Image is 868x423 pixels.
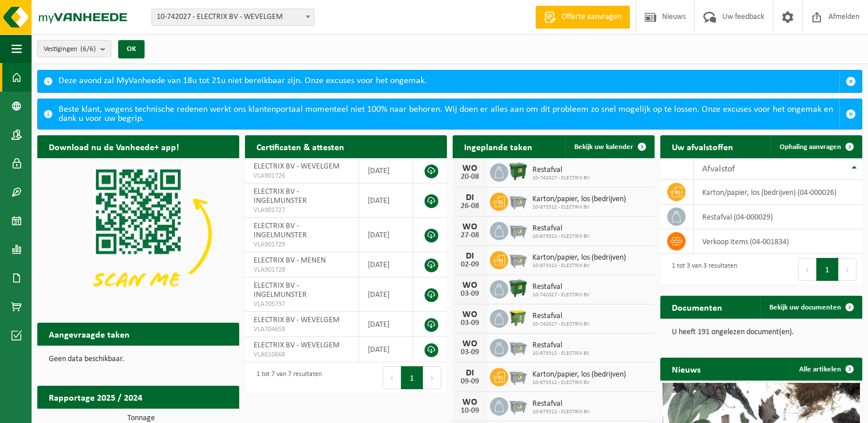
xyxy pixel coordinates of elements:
[508,191,528,210] img: WB-2500-GAL-GY-01
[37,323,141,345] h2: Aangevraagde taken
[59,70,839,92] div: Deze avond zal MyVanheede van 18u tot 21u niet bereikbaar zijn. Onze excuses voor het ongemak.
[798,258,816,281] button: Previous
[532,204,626,211] span: 10-973312 - ELECTRIX BV
[532,370,626,379] span: Karton/papier, los (bedrijven)
[508,220,528,240] img: WB-2500-GAL-GY-01
[660,296,734,318] h2: Documenten
[458,222,481,232] div: WO
[37,158,239,310] img: Download de VHEPlus App
[254,171,350,181] span: VLA901726
[508,249,528,269] img: WB-2500-GAL-GY-01
[532,312,590,321] span: Restafval
[532,224,590,233] span: Restafval
[458,193,481,202] div: DI
[401,366,423,389] button: 1
[532,321,590,328] span: 10-742027 - ELECTRIX BV
[458,252,481,261] div: DI
[254,341,340,350] span: ELECTRIX BV - WEVELGEM
[458,202,481,210] div: 26-08
[359,277,413,312] td: [DATE]
[532,253,626,263] span: Karton/papier, los (bedrijven)
[666,257,737,282] div: 1 tot 3 van 3 resultaten
[118,40,145,58] button: OK
[254,162,340,171] span: ELECTRIX BV - WEVELGEM
[769,304,841,311] span: Bekijk uw documenten
[254,325,350,334] span: VLA704659
[254,240,350,249] span: VLA901729
[532,292,590,299] span: 10-742027 - ELECTRIX BV
[80,45,96,53] count: (6/6)
[152,9,314,25] span: 10-742027 - ELECTRIX BV - WEVELGEM
[508,279,528,298] img: WB-1100-HPE-GN-01
[359,312,413,337] td: [DATE]
[458,407,481,415] div: 10-09
[254,222,307,240] span: ELECTRIX BV - INGELMUNSTER
[535,6,630,29] a: Offerte aanvragen
[532,409,590,416] span: 10-973312 - ELECTRIX BV
[458,290,481,298] div: 03-09
[532,263,626,269] span: 10-973312 - ELECTRIX BV
[37,40,111,57] button: Vestigingen(6/6)
[254,300,350,309] span: VLA705737
[37,386,154,408] h2: Rapportage 2025 / 2024
[532,399,590,409] span: Restafval
[359,252,413,277] td: [DATE]
[458,319,481,327] div: 03-09
[816,258,839,281] button: 1
[694,205,862,229] td: restafval (04-000029)
[254,187,307,205] span: ELECTRIX BV - INGELMUNSTER
[458,348,481,357] div: 03-09
[508,337,528,357] img: WB-2500-GAL-GY-01
[458,232,481,240] div: 27-08
[359,218,413,252] td: [DATE]
[770,135,861,158] a: Ophaling aanvragen
[672,328,851,336] p: U heeft 191 ongelezen document(en).
[458,261,481,269] div: 02-09
[254,206,350,215] span: VLA901727
[44,41,96,58] span: Vestigingen
[565,135,653,158] a: Bekijk uw kalender
[694,229,862,254] td: verkoop items (04-001834)
[532,379,626,386] span: 10-973312 - ELECTRIX BV
[532,166,590,175] span: Restafval
[532,195,626,204] span: Karton/papier, los (bedrijven)
[251,365,322,390] div: 1 tot 7 van 7 resultaten
[245,135,356,158] h2: Certificaten & attesten
[458,281,481,290] div: WO
[458,164,481,173] div: WO
[790,358,861,381] a: Alle artikelen
[254,281,307,299] span: ELECTRIX BV - INGELMUNSTER
[151,9,314,26] span: 10-742027 - ELECTRIX BV - WEVELGEM
[702,164,735,174] span: Afvalstof
[453,135,544,158] h2: Ingeplande taken
[359,158,413,183] td: [DATE]
[508,366,528,386] img: WB-2500-GAL-GY-01
[532,233,590,240] span: 10-973312 - ELECTRIX BV
[532,341,590,350] span: Restafval
[458,339,481,348] div: WO
[660,358,712,380] h2: Nieuws
[254,256,326,265] span: ELECTRIX BV - MENEN
[458,378,481,386] div: 09-09
[458,369,481,378] div: DI
[508,395,528,415] img: WB-2500-GAL-GY-01
[423,366,441,389] button: Next
[660,135,745,158] h2: Uw afvalstoffen
[254,316,340,324] span: ELECTRIX BV - WEVELGEM
[383,366,401,389] button: Previous
[254,265,350,275] span: VLA901728
[359,183,413,218] td: [DATE]
[780,143,841,151] span: Ophaling aanvragen
[532,283,590,292] span: Restafval
[458,173,481,181] div: 20-08
[59,99,839,129] div: Beste klant, wegens technische redenen werkt ons klantenportaal momenteel niet 100% naar behoren....
[359,337,413,362] td: [DATE]
[508,162,528,181] img: WB-1100-HPE-GN-01
[508,308,528,327] img: WB-1100-HPE-GN-50
[574,143,633,151] span: Bekijk uw kalender
[839,258,857,281] button: Next
[694,180,862,205] td: karton/papier, los (bedrijven) (04-000026)
[37,135,190,158] h2: Download nu de Vanheede+ app!
[532,175,590,182] span: 10-742027 - ELECTRIX BV
[458,310,481,319] div: WO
